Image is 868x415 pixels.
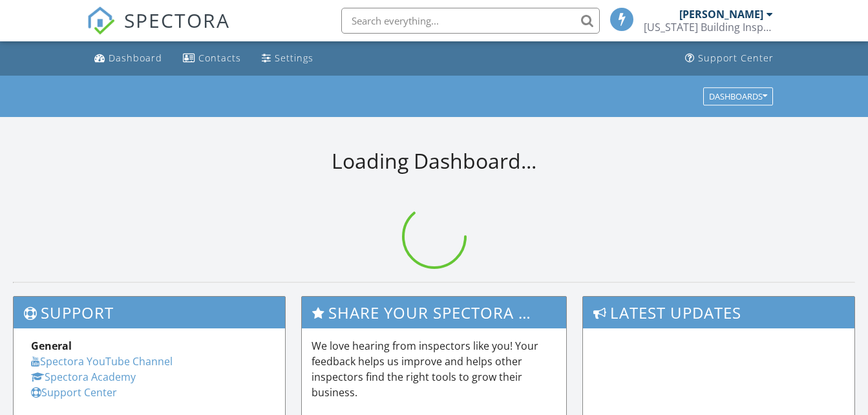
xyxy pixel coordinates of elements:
div: Dashboards [709,92,767,101]
a: Settings [257,47,319,70]
div: Florida Building Inspection Group [644,21,773,34]
p: We love hearing from inspectors like you! Your feedback helps us improve and helps other inspecto... [312,338,556,400]
div: Contacts [198,52,241,64]
input: Search everything... [341,8,600,34]
a: Support Center [31,385,117,399]
a: Support Center [680,47,779,70]
div: Support Center [698,52,774,64]
a: Contacts [178,47,246,70]
h3: Latest Updates [583,297,854,328]
div: [PERSON_NAME] [679,8,763,21]
h3: Share Your Spectora Experience [302,297,566,328]
strong: General [31,339,72,353]
h3: Support [14,297,285,328]
a: Spectora YouTube Channel [31,354,173,368]
a: SPECTORA [87,17,230,45]
button: Dashboards [703,87,773,105]
div: Dashboard [109,52,162,64]
img: The Best Home Inspection Software - Spectora [87,6,115,35]
a: Spectora Academy [31,370,136,384]
span: SPECTORA [124,6,230,34]
div: Settings [275,52,313,64]
a: Dashboard [89,47,167,70]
